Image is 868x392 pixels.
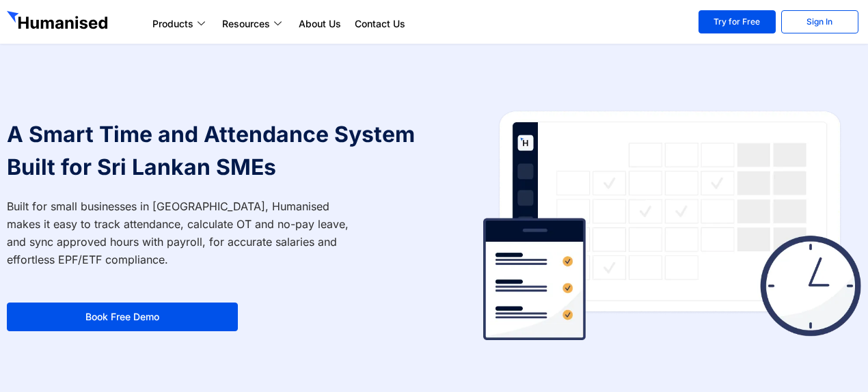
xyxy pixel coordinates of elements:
[699,10,776,33] a: Try for Free
[7,118,427,184] h1: A Smart Time and Attendance System Built for Sri Lankan SMEs
[292,16,348,32] a: About Us
[215,16,292,32] a: Resources
[348,16,412,32] a: Contact Us
[7,11,111,33] img: GetHumanised Logo
[146,16,215,32] a: Products
[7,197,360,268] p: Built for small businesses in [GEOGRAPHIC_DATA], Humanised makes it easy to track attendance, cal...
[781,10,858,33] a: Sign In
[7,303,238,331] a: Book Free Demo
